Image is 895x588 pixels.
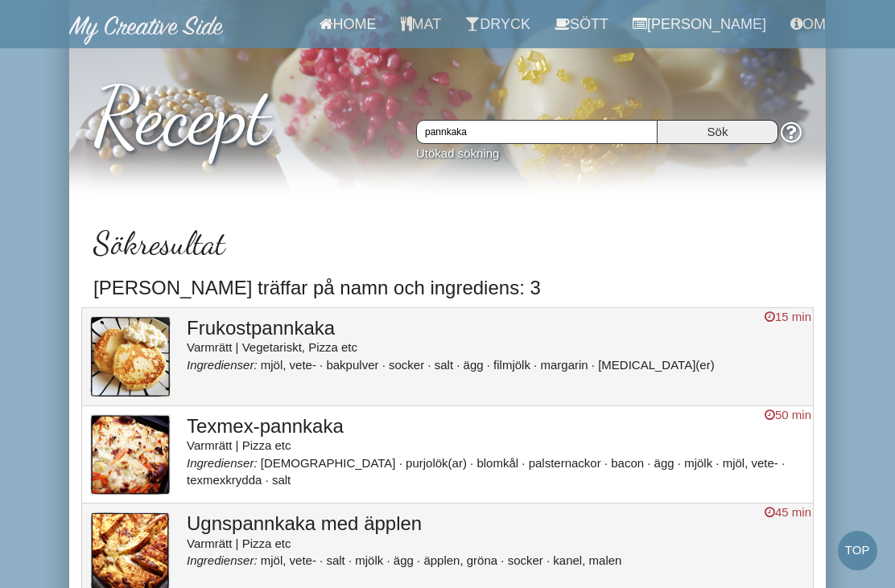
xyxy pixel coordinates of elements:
[658,120,778,144] input: Sök
[435,358,460,372] li: salt
[529,456,608,470] li: palsternackor
[598,358,714,372] li: [MEDICAL_DATA](er)
[93,56,802,160] h1: Recept
[187,437,805,454] div: Varmrätt | Pizza etc
[187,553,258,567] i: Ingredienser:
[654,456,681,470] li: ägg
[394,553,420,567] li: ägg
[416,146,499,160] a: Utökad sökning
[476,456,525,470] li: blomkål
[187,318,805,339] h3: Frukostpannkaka
[90,414,171,495] img: bild_77.jpg
[765,504,811,520] div: 45 min
[406,456,473,470] li: purjolök(ar)
[69,16,224,45] img: MyCreativeSide
[540,358,595,372] li: margarin
[508,553,551,567] li: socker
[187,513,805,534] h3: Ugnspannkaka med äpplen
[187,456,258,470] i: Ingredienser:
[493,358,537,372] li: filmjölk
[187,416,805,437] h3: Texmex-pannkaka
[326,553,352,567] li: salt
[838,531,877,570] a: Top
[93,278,802,298] h3: [PERSON_NAME] träffar på namn och ingrediens: 3
[355,553,390,567] li: mjölk
[723,456,786,470] li: mjöl, vete-
[765,406,811,423] div: 50 min
[611,456,650,470] li: bacon
[553,553,621,567] li: kanel, malen
[423,553,504,567] li: äpplen, gröna
[187,473,269,487] li: texmexkrydda
[389,358,431,372] li: socker
[93,225,802,261] h2: Sökresultat
[326,358,385,372] li: bakpulver
[464,358,490,372] li: ägg
[261,553,324,567] li: mjöl, vete-
[187,535,805,552] div: Varmrätt | Pizza etc
[187,358,258,372] i: Ingredienser:
[684,456,719,470] li: mjölk
[261,358,324,372] li: mjöl, vete-
[765,308,811,325] div: 15 min
[187,339,805,356] div: Varmrätt | Vegetariskt, Pizza etc
[416,120,658,144] input: Skriv in ingrediens eller receptnamn
[272,473,291,487] li: salt
[261,456,402,470] li: [DEMOGRAPHIC_DATA]
[90,316,171,397] img: bild_417.jpg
